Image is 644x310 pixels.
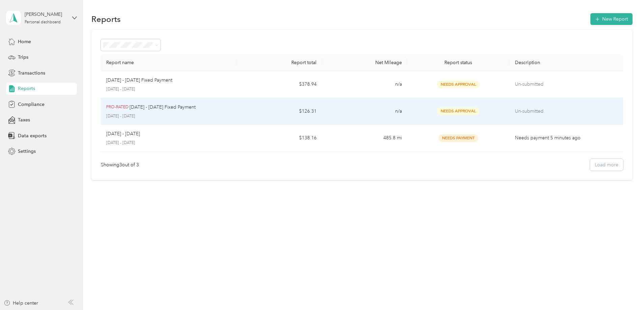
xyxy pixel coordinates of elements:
p: Un-submitted [515,81,618,88]
td: $378.94 [237,71,322,98]
span: Needs Payment [438,134,478,142]
td: 485.8 mi [322,125,407,152]
button: New Report [590,13,633,25]
span: Compliance [18,101,45,108]
p: [DATE] - [DATE] [106,113,232,119]
p: PRO-RATED [106,104,128,110]
p: Un-submitted [515,108,618,115]
p: [DATE] - [DATE] Fixed Payment [106,77,172,84]
div: [PERSON_NAME] [25,11,67,18]
span: Home [18,38,31,45]
td: n/a [322,71,407,98]
td: n/a [322,98,407,125]
iframe: Everlance-gr Chat Button Frame [606,272,644,310]
button: Help center [4,300,38,307]
span: Data exports [18,132,47,139]
span: Needs Approval [437,81,479,88]
p: [DATE] - [DATE] Fixed Payment [129,104,196,111]
td: $138.16 [237,125,322,152]
div: Showing 3 out of 3 [101,161,139,168]
th: Description [509,54,623,71]
p: [DATE] - [DATE] [106,86,232,92]
div: Report status [413,60,504,65]
th: Report name [101,54,237,71]
h1: Reports [91,16,121,23]
div: Personal dashboard [25,20,61,24]
span: Taxes [18,116,30,123]
span: Reports [18,85,35,92]
p: [DATE] - [DATE] [106,140,232,146]
td: $126.31 [237,98,322,125]
th: Net Mileage [322,54,407,71]
span: Trips [18,54,28,61]
th: Report total [237,54,322,71]
span: Transactions [18,69,45,77]
span: Needs Approval [437,107,479,115]
p: Needs payment 5 minutes ago [515,134,618,142]
p: [DATE] - [DATE] [106,130,140,138]
span: Settings [18,148,36,155]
